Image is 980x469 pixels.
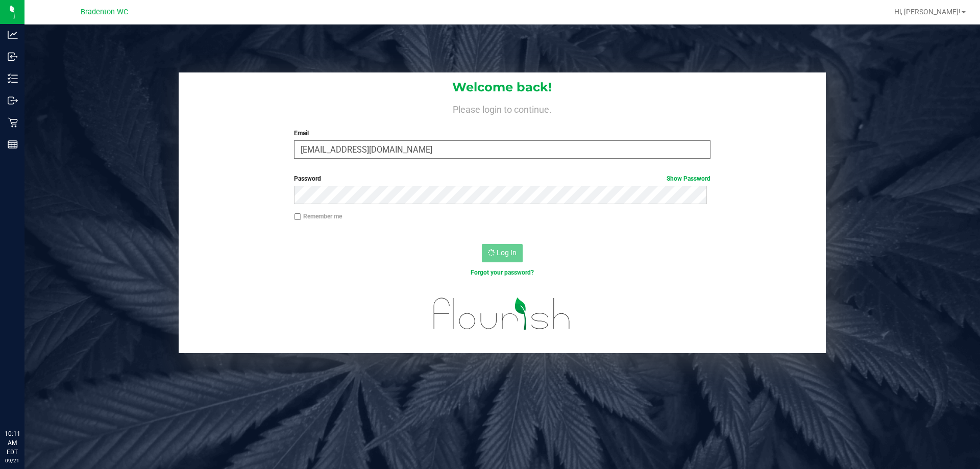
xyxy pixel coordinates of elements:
[8,52,18,62] inline-svg: Inbound
[497,249,517,257] span: Log In
[8,117,18,128] inline-svg: Retail
[894,8,961,16] span: Hi, [PERSON_NAME]!
[8,30,18,40] inline-svg: Analytics
[8,95,18,106] inline-svg: Outbound
[8,73,18,84] inline-svg: Inventory
[421,288,583,340] img: flourish_logo.svg
[294,212,342,221] label: Remember me
[5,457,20,464] p: 09/21
[471,269,534,276] a: Forgot your password?
[179,81,826,94] h1: Welcome back!
[8,139,18,150] inline-svg: Reports
[81,8,128,16] span: Bradenton WC
[179,102,826,114] h4: Please login to continue.
[294,129,710,138] label: Email
[294,213,301,220] input: Remember me
[667,175,710,182] a: Show Password
[294,175,321,182] span: Password
[5,429,20,457] p: 10:11 AM EDT
[482,244,523,262] button: Log In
